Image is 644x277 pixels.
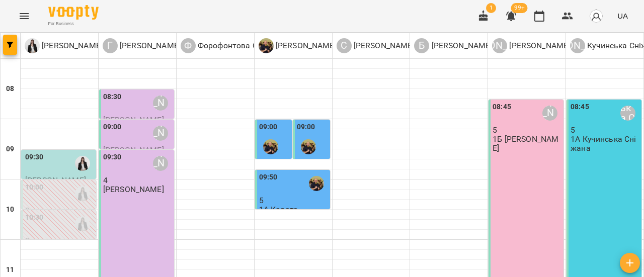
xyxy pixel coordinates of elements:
[40,40,103,52] p: [PERSON_NAME]
[103,38,181,53] a: Г [PERSON_NAME]
[486,3,496,13] span: 1
[103,185,164,194] p: [PERSON_NAME]
[259,38,337,53] a: С [PERSON_NAME]
[259,172,278,183] label: 09:50
[48,21,99,27] span: For Business
[103,38,118,53] div: Г
[25,38,40,53] img: К
[6,144,14,155] h6: 09
[196,40,276,52] p: Форофонтова Олена
[103,145,164,155] span: [PERSON_NAME]
[181,38,196,53] div: Ф
[103,115,164,125] span: [PERSON_NAME]
[25,175,86,185] span: [PERSON_NAME]
[337,38,352,53] div: С
[571,135,639,152] p: 1А Кучинська Сніжана
[492,38,570,53] a: [PERSON_NAME] [PERSON_NAME]
[263,139,278,154] img: Сушко Олександр
[542,106,557,121] div: Ануфрієва Ксенія
[75,216,90,231] img: Коваленко Аміна
[153,156,168,171] div: Гандрабура Наталя
[259,196,328,205] p: 5
[259,205,297,214] p: 1А Карате
[507,40,570,52] p: [PERSON_NAME]
[352,40,415,52] p: [PERSON_NAME]
[589,9,603,23] img: avatar_s.png
[492,38,507,53] div: [PERSON_NAME]
[617,11,628,21] span: UA
[493,126,561,134] p: 5
[103,91,122,103] label: 08:30
[25,38,103,53] a: К [PERSON_NAME]
[259,122,278,133] label: 09:00
[25,206,94,215] p: 0
[118,40,181,52] p: [PERSON_NAME]
[414,38,429,53] div: Б
[153,126,168,141] div: Гандрабура Наталя
[103,152,122,163] label: 09:30
[620,253,640,273] button: Створити урок
[25,212,44,223] label: 10:30
[274,40,337,52] p: [PERSON_NAME]
[570,38,585,53] div: [PERSON_NAME]
[181,38,276,53] a: Ф Форофонтова Олена
[309,176,324,191] img: Сушко Олександр
[48,5,99,20] img: Voopty Logo
[259,38,274,53] img: С
[337,38,415,53] div: Собченко Катерина
[620,106,635,121] div: Кучинська Сніжана
[571,126,639,134] p: 5
[301,139,316,154] img: Сушко Олександр
[337,38,415,53] a: С [PERSON_NAME]
[259,38,337,53] div: Сушко Олександр
[429,40,492,52] p: [PERSON_NAME]
[25,236,94,245] p: 0
[493,135,561,152] p: 1Б [PERSON_NAME]
[12,4,36,28] button: Menu
[103,122,122,133] label: 09:00
[6,83,14,95] h6: 08
[414,38,492,53] a: Б [PERSON_NAME]
[297,122,315,133] label: 09:00
[153,96,168,111] div: Гандрабура Наталя
[6,204,14,215] h6: 10
[25,38,103,53] div: Коваленко Аміна
[25,182,44,193] label: 10:00
[511,3,528,13] span: 99+
[6,264,14,275] h6: 11
[75,156,90,171] img: Коваленко Аміна
[571,102,589,113] label: 08:45
[103,176,172,184] p: 4
[414,38,492,53] div: Білошицька Діана
[75,186,90,201] img: Коваленко Аміна
[613,7,632,25] button: UA
[492,38,570,53] div: Ануфрієва Ксенія
[25,152,44,163] label: 09:30
[493,102,511,113] label: 08:45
